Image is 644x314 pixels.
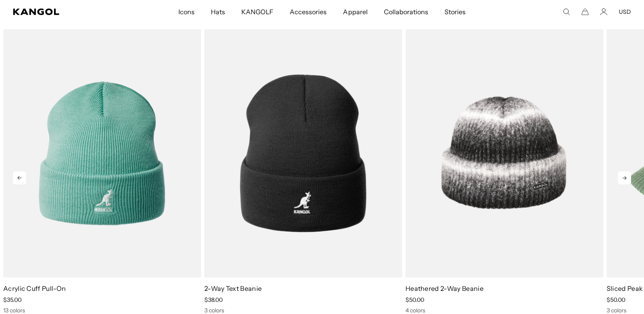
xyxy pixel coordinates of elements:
[607,296,625,303] span: $50.00
[3,296,22,303] span: $35.00
[405,296,424,303] span: $50.00
[619,8,631,15] button: USD
[3,307,201,314] div: 13 colors
[13,9,118,15] a: Kangol
[204,296,223,303] span: $38.00
[204,284,262,292] a: 2-Way Text Beanie
[600,8,607,15] a: Account
[563,8,570,15] summary: Search here
[402,29,603,314] div: 3 of 10
[405,307,603,314] div: 4 colors
[3,284,66,292] a: Acrylic Cuff Pull-On
[204,29,402,277] img: 2-Way Text Beanie
[405,284,484,292] a: Heathered 2-Way Beanie
[581,8,589,15] button: Cart
[201,29,402,314] div: 2 of 10
[3,29,201,277] img: Acrylic Cuff Pull-On
[405,29,603,277] img: Heathered 2-Way Beanie
[204,307,402,314] div: 3 colors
